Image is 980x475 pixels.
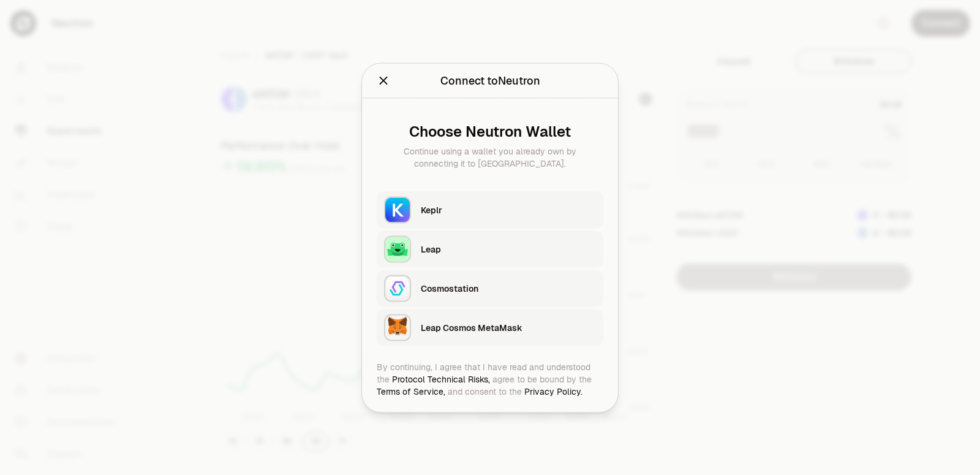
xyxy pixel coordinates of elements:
[524,386,582,397] a: Privacy Policy.
[377,230,603,267] button: LeapLeap
[377,386,445,397] a: Terms of Service,
[386,145,594,169] div: Continue using a wallet you already own by connecting it to [GEOGRAPHIC_DATA].
[392,373,490,384] a: Protocol Technical Risks,
[377,191,603,228] button: KeplrKeplr
[421,282,596,294] div: Cosmostation
[377,72,390,89] button: Close
[386,123,594,140] div: Choose Neutron Wallet
[384,314,411,341] img: Leap Cosmos MetaMask
[421,243,596,255] div: Leap
[421,203,596,216] div: Keplr
[384,275,411,302] img: Cosmostation
[377,270,603,306] button: CosmostationCosmostation
[384,196,411,223] img: Keplr
[377,360,603,397] div: By continuing, I agree that I have read and understood the agree to be bound by the and consent t...
[421,321,596,333] div: Leap Cosmos MetaMask
[377,309,603,346] button: Leap Cosmos MetaMaskLeap Cosmos MetaMask
[384,235,411,262] img: Leap
[440,72,540,89] div: Connect to Neutron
